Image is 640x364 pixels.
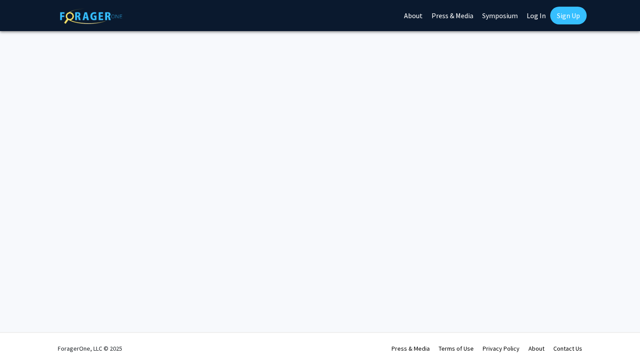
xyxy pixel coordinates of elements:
a: Terms of Use [439,344,474,352]
a: Contact Us [553,344,582,352]
a: Press & Media [392,344,430,352]
a: Sign Up [550,7,587,24]
a: Privacy Policy [483,344,520,352]
img: ForagerOne Logo [60,8,122,24]
a: About [528,344,544,352]
div: ForagerOne, LLC © 2025 [58,333,122,364]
